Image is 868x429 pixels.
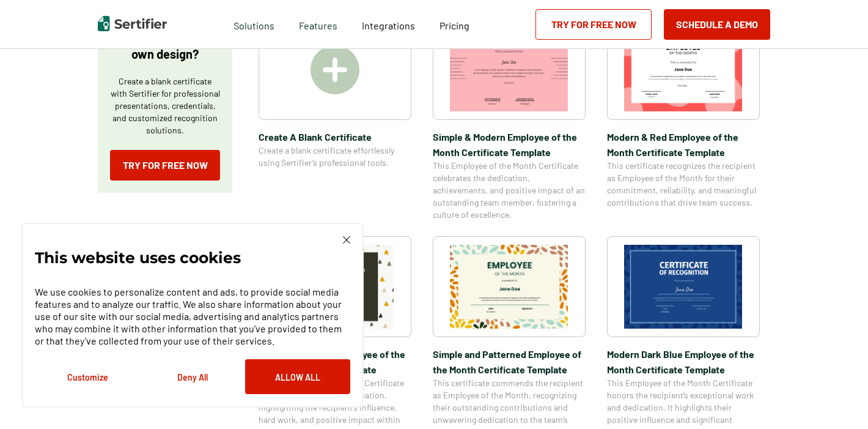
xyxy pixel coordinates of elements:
span: Simple & Modern Employee of the Month Certificate Template [433,129,586,160]
img: Simple and Patterned Employee of the Month Certificate Template [450,245,568,329]
span: Modern & Red Employee of the Month Certificate Template [607,129,760,160]
span: This certificate recognizes the recipient as Employee of the Month for their commitment, reliabil... [607,160,760,209]
span: Create a blank certificate effortlessly using Sertifier’s professional tools. [259,144,411,169]
button: Allow All [245,359,350,394]
button: Deny All [140,359,245,394]
img: Modern & Red Employee of the Month Certificate Template [624,28,743,111]
p: This website uses cookies [35,252,241,264]
img: Simple & Modern Employee of the Month Certificate Template [450,28,568,111]
a: Try for Free Now [110,150,220,181]
span: Features [299,17,337,32]
img: Modern Dark Blue Employee of the Month Certificate Template [624,245,743,329]
a: Integrations [362,17,415,32]
button: Schedule a Demo [664,9,770,40]
span: Modern Dark Blue Employee of the Month Certificate Template [607,346,760,377]
img: Sertifier | Digital Credentialing Platform [98,16,167,31]
a: Pricing [440,17,469,32]
span: Create A Blank Certificate [259,129,411,144]
img: Create A Blank Certificate [311,45,359,94]
span: Integrations [362,20,415,31]
span: Solutions [234,17,274,32]
p: Create a blank certificate with Sertifier for professional presentations, credentials, and custom... [110,75,220,136]
a: Simple & Modern Employee of the Month Certificate TemplateSimple & Modern Employee of the Month C... [433,19,586,221]
p: We use cookies to personalize content and ads, to provide social media features and to analyze ou... [35,286,350,347]
span: Simple and Patterned Employee of the Month Certificate Template [433,346,586,377]
a: Try for Free Now [535,9,652,40]
span: Pricing [440,20,469,31]
a: Modern & Red Employee of the Month Certificate TemplateModern & Red Employee of the Month Certifi... [607,19,760,221]
span: This Employee of the Month Certificate celebrates the dedication, achievements, and positive impa... [433,160,586,221]
img: Cookie Popup Close [343,236,350,244]
button: Customize [35,359,140,394]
